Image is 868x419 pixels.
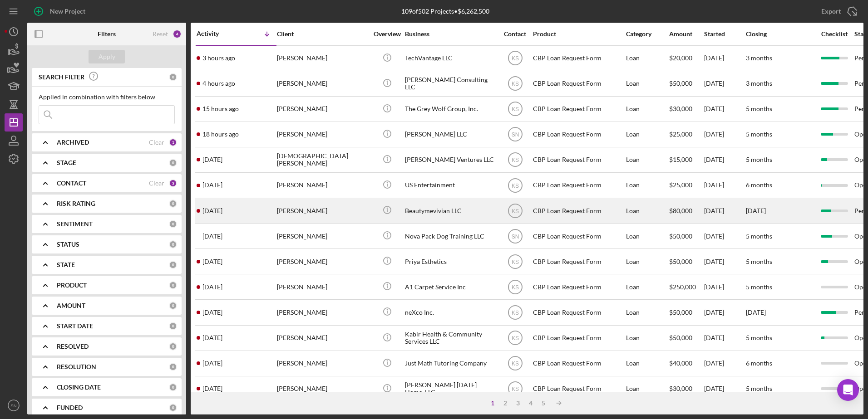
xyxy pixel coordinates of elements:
[57,200,95,207] b: RISK RATING
[405,377,496,401] div: [PERSON_NAME] [DATE] Home, LLC
[511,81,518,87] text: KS
[169,200,177,208] div: 0
[704,30,745,38] div: Started
[626,46,668,70] div: Loan
[405,97,496,121] div: The Grey Wolf Group, Inc.
[669,173,703,197] div: $25,000
[277,148,368,172] div: [DEMOGRAPHIC_DATA][PERSON_NAME]
[511,335,518,341] text: KS
[533,199,624,223] div: CBP Loan Request Form
[50,2,85,20] div: New Project
[89,50,125,63] button: Apply
[704,199,745,223] div: [DATE]
[511,310,518,316] text: KS
[405,148,496,172] div: [PERSON_NAME] Ventures LLC
[277,46,368,70] div: [PERSON_NAME]
[669,30,703,38] div: Amount
[533,148,624,172] div: CBP Loan Request Form
[169,302,177,310] div: 0
[533,173,624,197] div: CBP Loan Request Form
[626,377,668,401] div: Loan
[405,275,496,299] div: A1 Carpet Service Inc
[169,363,177,371] div: 0
[533,326,624,350] div: CBP Loan Request Form
[5,396,23,414] button: SN
[626,351,668,375] div: Loan
[704,351,745,375] div: [DATE]
[277,300,368,324] div: [PERSON_NAME]
[169,240,177,248] div: 0
[173,29,182,39] div: 4
[202,207,222,214] time: 2025-08-23 22:39
[533,300,624,324] div: CBP Loan Request Form
[202,156,222,163] time: 2025-08-25 18:03
[405,199,496,223] div: Beautymevivian LLC
[533,275,624,299] div: CBP Loan Request Form
[169,281,177,289] div: 0
[533,72,624,96] div: CBP Loan Request Form
[277,275,368,299] div: [PERSON_NAME]
[815,30,853,38] div: Checklist
[511,132,519,138] text: SN
[837,379,859,401] div: Open Intercom Messenger
[149,139,164,146] div: Clear
[169,179,177,187] div: 3
[277,122,368,146] div: [PERSON_NAME]
[486,400,499,407] div: 1
[57,404,83,411] b: FUNDED
[405,249,496,273] div: Priya Esthetics
[405,72,496,96] div: [PERSON_NAME] Consulting LLC
[202,283,222,291] time: 2025-08-22 13:28
[169,220,177,228] div: 0
[746,385,772,392] time: 5 months
[405,46,496,70] div: TechVantage LLC
[499,400,512,407] div: 2
[202,131,239,138] time: 2025-08-26 02:00
[39,73,84,81] b: SEARCH FILTER
[704,300,745,324] div: [DATE]
[511,284,518,290] text: KS
[57,139,89,146] b: ARCHIVED
[746,105,772,112] time: 5 months
[626,275,668,299] div: Loan
[202,54,235,62] time: 2025-08-26 16:26
[533,46,624,70] div: CBP Loan Request Form
[405,224,496,248] div: Nova Pack Dog Training LLC
[277,199,368,223] div: [PERSON_NAME]
[511,258,518,265] text: KS
[405,30,496,38] div: Business
[746,334,772,341] time: 5 months
[746,156,772,163] time: 5 months
[746,283,772,291] time: 5 months
[669,249,703,273] div: $50,000
[669,97,703,121] div: $30,000
[533,97,624,121] div: CBP Loan Request Form
[626,199,668,223] div: Loan
[746,232,772,240] time: 5 months
[370,30,404,38] div: Overview
[202,105,239,112] time: 2025-08-26 04:25
[524,400,537,407] div: 4
[511,361,518,367] text: KS
[704,326,745,350] div: [DATE]
[746,207,766,214] time: [DATE]
[57,282,87,289] b: PRODUCT
[202,309,222,316] time: 2025-08-21 12:21
[537,400,550,407] div: 5
[812,2,863,20] button: Export
[533,122,624,146] div: CBP Loan Request Form
[746,79,772,87] time: 3 months
[57,384,101,391] b: CLOSING DATE
[153,30,168,38] div: Reset
[277,326,368,350] div: [PERSON_NAME]
[746,359,772,367] time: 6 months
[277,351,368,375] div: [PERSON_NAME]
[669,199,703,223] div: $80,000
[626,224,668,248] div: Loan
[511,233,519,239] text: SN
[202,385,222,392] time: 2025-08-18 20:43
[169,383,177,391] div: 0
[202,181,222,189] time: 2025-08-25 14:42
[277,97,368,121] div: [PERSON_NAME]
[277,224,368,248] div: [PERSON_NAME]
